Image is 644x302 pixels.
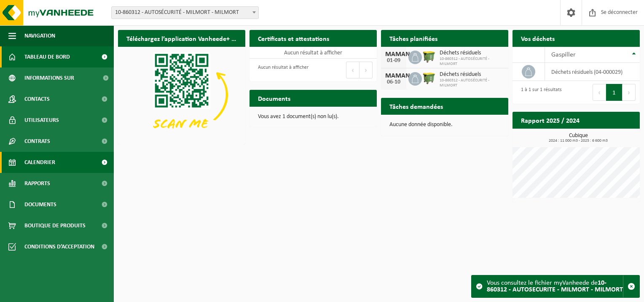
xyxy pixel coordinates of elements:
strong: 10-860312 - AUTOSECURITE - MILMORT - MILMORT [487,280,623,293]
h2: Rapport 2025 / 2024 [513,112,588,128]
h2: Tâches planifiées [381,30,446,46]
span: Contrats [24,131,50,152]
span: 2024 : 11 000 m3 - 2025 : 6 600 m3 [517,139,640,143]
span: Tableau de bord [24,46,70,67]
font: Cubique [569,132,588,139]
div: 06-10 [385,79,402,85]
p: Vous avez 1 document(s) non lu(s). [258,114,368,120]
span: Documents [24,194,56,215]
div: MAMAN [385,51,402,58]
td: Aucun résultat à afficher [250,47,377,59]
div: MAMAN [385,73,402,79]
button: Précédent [346,62,360,78]
span: Utilisateurs [24,110,59,131]
span: 10-860312 - AUTOSÉCURITÉ - MILMORT [440,78,504,88]
span: Boutique de produits [24,215,86,236]
span: Conditions d’acceptation [24,236,94,257]
button: Prochain [623,84,636,101]
button: 1 [606,84,623,101]
span: Déchets résiduels [440,71,504,78]
span: Calendrier [24,152,55,173]
span: Navigation [24,25,55,46]
h2: Certificats et attestations [250,30,338,46]
button: Prochain [360,62,373,78]
h2: Téléchargez l’application Vanheede+ dès maintenant ! [118,30,245,46]
td: Déchets résiduels (04-000029) [545,63,640,81]
button: Précédent [593,84,606,101]
span: Gaspiller [551,51,576,58]
span: Rapports [24,173,50,194]
h2: Tâches demandées [381,98,451,114]
h2: Vos déchets [513,30,563,46]
h2: Documents [250,90,299,106]
span: 10-860312 - AUTOSÉCURITÉ - MILMORT [440,57,504,67]
div: 1 à 1 sur 1 résultats [517,83,562,102]
span: 10-860312 - AUTOSECURITE - MILMORT - MILMORT [111,6,259,19]
span: 10-860312 - AUTOSECURITE - MILMORT - MILMORT [112,7,258,19]
div: 01-09 [385,58,402,64]
img: Téléchargez l’application VHEPlus [118,47,245,143]
span: Déchets résiduels [440,50,504,57]
div: Aucun résultat à afficher [254,61,309,79]
div: Vous consultez le fichier myVanheede de [487,275,623,297]
span: Contacts [24,89,50,110]
span: Informations sur l’entreprise [24,67,97,89]
img: WB-1100-HPE-GN-50 [422,49,436,64]
p: Aucune donnée disponible. [389,122,500,128]
img: WB-1100-HPE-GN-50 [422,71,436,85]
